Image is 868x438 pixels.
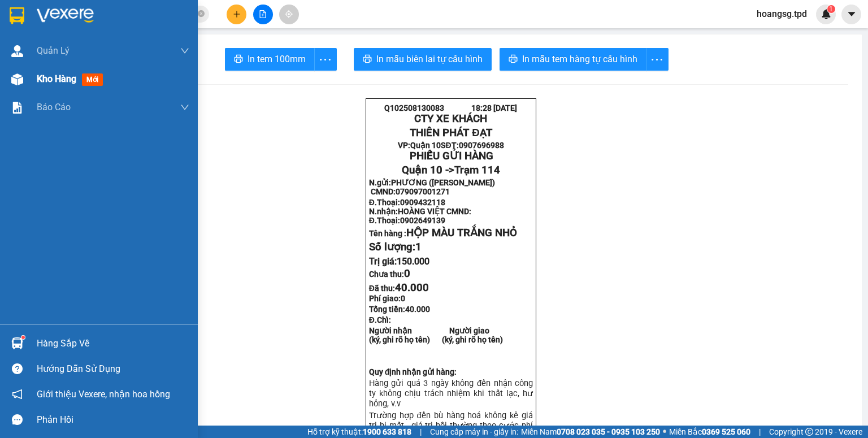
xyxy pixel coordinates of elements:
strong: Chưa thu: [369,270,410,279]
span: Kho hàng [37,73,76,84]
strong: CTY XE KHÁCH [49,14,121,27]
button: plus [227,5,246,24]
span: Trạm 114 [88,66,134,78]
span: Trị giá: [369,256,429,267]
span: aim [285,10,293,18]
span: mới [82,73,103,86]
span: 0902649139 [400,216,445,225]
span: Quản Lý [37,44,70,58]
span: PHƯƠNG ([PERSON_NAME]) CMND: [3,80,134,98]
strong: 1900 633 818 [363,427,411,436]
span: Quận 10 -> [36,66,134,78]
span: 18:28 [106,5,126,14]
span: In tem 100mm [248,52,306,66]
span: 18:28 [471,103,492,112]
img: warehouse-icon [11,337,23,349]
span: 0 [404,267,410,280]
span: [DATE] [128,5,151,14]
strong: THIÊN PHÁT ĐẠT [410,127,492,139]
strong: Phí giao: [369,294,405,303]
span: Quận 10 [44,42,75,51]
span: | [420,426,422,438]
span: Cung cấp máy in - giấy in: [430,426,518,438]
button: aim [279,5,299,24]
span: more [646,53,668,67]
span: copyright [805,428,813,436]
span: close-circle [198,10,205,17]
img: logo-vxr [10,7,24,24]
img: warehouse-icon [11,73,23,85]
img: warehouse-icon [11,45,23,57]
img: solution-icon [11,102,23,114]
div: Hướng dẫn sử dụng [37,361,189,378]
span: Giới thiệu Vexere, nhận hoa hồng [37,387,170,401]
span: Miền Bắc [669,426,750,438]
button: file-add [253,5,273,24]
span: Báo cáo [37,100,71,114]
span: Trạm 114 [454,164,500,176]
span: down [180,103,189,112]
strong: N.nhận: [369,207,471,216]
span: close-circle [198,9,205,20]
span: 0909432118 [400,198,445,207]
span: file-add [259,10,267,18]
span: notification [12,389,23,400]
span: question-circle [12,363,23,374]
span: Hàng gửi quá 3 ngày không đến nhận công ty không chịu trách nhiệm khi thất lạc, hư hỏn... [369,378,533,409]
span: Q102508130083 [384,103,444,112]
span: 079097001271 [396,187,450,196]
span: In mẫu tem hàng tự cấu hình [522,52,637,66]
span: 150.000 [397,256,429,267]
span: PHIẾU GỬI HÀNG [410,150,493,162]
span: Số lượng: [369,241,422,253]
span: hoangsg.tpd [748,7,816,21]
strong: Đã thu: [369,284,429,293]
strong: VP: SĐT: [32,42,137,51]
span: 0 [401,294,405,303]
span: 0907696988 [93,42,138,51]
span: In mẫu biên lai tự cấu hình [376,52,483,66]
span: 0907696988 [459,141,504,150]
strong: Đ.Thoại: [369,216,445,225]
div: Phản hồi [37,411,189,428]
sup: 1 [21,336,25,339]
span: ⚪️ [663,430,666,434]
button: printerIn tem 100mm [225,48,315,71]
strong: N.gửi: [3,80,134,98]
span: Miền Nam [521,426,660,438]
span: 40.000 [405,305,430,314]
span: PHƯƠNG ([PERSON_NAME]) CMND: [369,178,500,196]
span: printer [234,54,243,65]
strong: Người nhận Người giao [369,326,489,335]
span: message [12,414,23,425]
span: Hỗ trợ kỹ thuật: [307,426,411,438]
span: more [315,53,336,67]
button: printerIn mẫu tem hàng tự cấu hình [500,48,646,71]
button: more [314,48,337,71]
span: HOÀNG VIỆT CMND: [398,207,471,216]
strong: CTY XE KHÁCH [414,112,487,125]
span: printer [509,54,518,65]
span: 40.000 [395,281,429,294]
span: | [759,426,761,438]
span: 1 [829,5,833,13]
strong: 0708 023 035 - 0935 103 250 [557,427,660,436]
strong: (ký, ghi rõ họ tên) (ký, ghi rõ họ tên) [369,335,503,344]
span: 1 [415,241,422,253]
span: down [180,46,189,55]
span: caret-down [847,9,857,19]
span: Quận 10 [410,141,441,150]
span: Tổng tiền: [369,305,430,314]
span: Quận 10 -> [402,164,500,176]
img: icon-new-feature [821,9,831,19]
strong: VP: SĐT: [398,141,504,150]
button: more [646,48,669,71]
button: printerIn mẫu biên lai tự cấu hình [354,48,492,71]
span: Đ.Chỉ: [369,315,391,324]
span: Q102508130083 [19,5,79,14]
strong: Đ.Thoại: [369,198,445,207]
span: HỘP MÀU TRẮNG NHỎ [406,227,517,239]
span: plus [233,10,241,18]
div: Hàng sắp về [37,335,189,352]
button: caret-down [841,5,861,24]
